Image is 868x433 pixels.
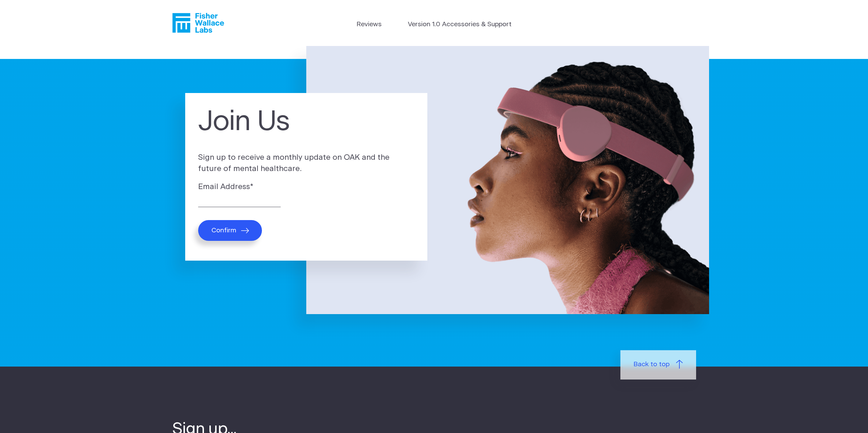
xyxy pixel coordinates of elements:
[620,350,696,380] a: Back to top
[408,20,512,30] a: Version 1.0 Accessories & Support
[198,152,414,175] p: Sign up to receive a monthly update on OAK and the future of mental healthcare.
[198,181,414,193] label: Email Address
[198,220,262,241] button: Confirm
[211,227,236,234] span: Confirm
[172,13,224,33] a: Fisher Wallace
[633,360,670,370] span: Back to top
[356,20,382,30] a: Reviews
[198,106,414,138] h1: Join Us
